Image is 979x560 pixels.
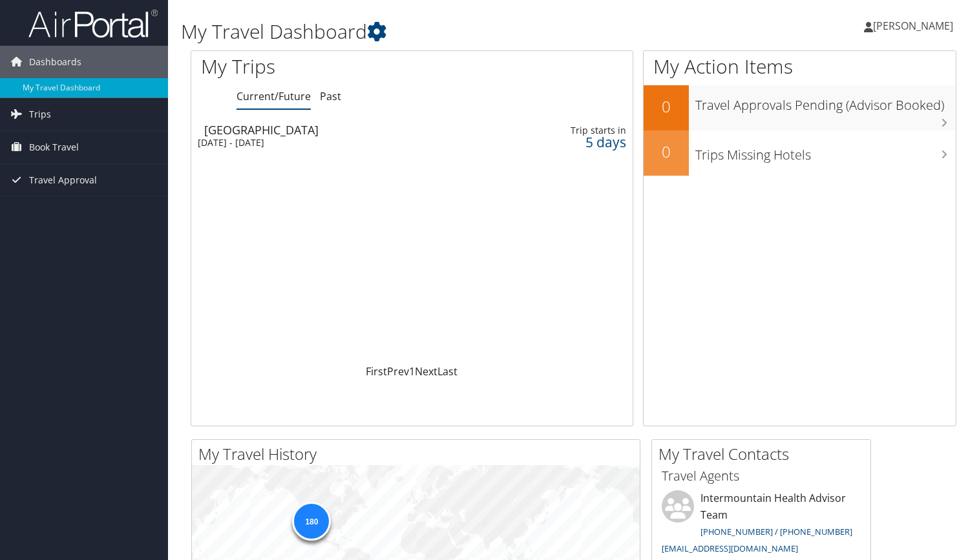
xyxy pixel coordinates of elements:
[320,89,341,103] a: Past
[201,53,439,80] h1: My Trips
[644,85,956,130] a: 0Travel Approvals Pending (Advisor Booked)
[366,364,387,379] a: First
[644,96,689,118] h2: 0
[29,98,51,130] span: Trips
[437,364,458,379] a: Last
[29,46,81,78] span: Dashboards
[644,53,956,80] h1: My Action Items
[700,526,852,537] a: [PHONE_NUMBER] / [PHONE_NUMBER]
[29,131,79,163] span: Book Travel
[662,543,798,554] a: [EMAIL_ADDRESS][DOMAIN_NAME]
[534,125,626,136] div: Trip starts in
[658,443,870,465] h2: My Travel Contacts
[534,136,626,148] div: 5 days
[292,502,331,541] div: 180
[198,137,483,149] div: [DATE] - [DATE]
[181,18,704,45] h1: My Travel Dashboard
[644,141,689,163] h2: 0
[864,6,966,45] a: [PERSON_NAME]
[387,364,409,379] a: Prev
[28,8,158,39] img: airportal-logo.png
[237,89,311,103] a: Current/Future
[204,124,490,136] div: [GEOGRAPHIC_DATA]
[409,364,415,379] a: 1
[695,90,956,114] h3: Travel Approvals Pending (Advisor Booked)
[873,19,953,33] span: [PERSON_NAME]
[415,364,437,379] a: Next
[655,490,867,559] li: Intermountain Health Advisor Team
[29,164,97,196] span: Travel Approval
[695,140,956,164] h3: Trips Missing Hotels
[662,467,861,485] h3: Travel Agents
[644,130,956,176] a: 0Trips Missing Hotels
[198,443,640,465] h2: My Travel History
